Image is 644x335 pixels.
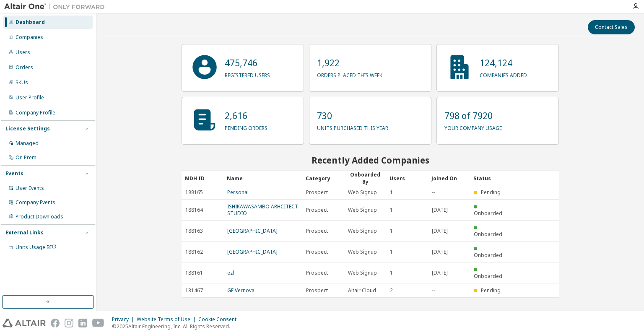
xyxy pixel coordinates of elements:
[588,20,635,34] button: Contact Sales
[16,199,55,206] div: Company Events
[16,154,36,161] div: On Prem
[432,207,448,213] span: [DATE]
[432,189,435,196] span: --
[227,189,249,196] a: Personal
[137,316,198,323] div: Website Terms of Use
[16,140,39,147] div: Managed
[390,270,393,276] span: 1
[348,171,383,185] div: Onboarded By
[432,270,448,276] span: [DATE]
[185,189,203,196] span: 188165
[16,244,57,251] span: Units Usage BI
[198,316,241,323] div: Cookie Consent
[185,228,203,234] span: 188163
[16,213,63,220] div: Product Downloads
[5,125,50,132] div: License Settings
[306,228,328,234] span: Prospect
[51,319,60,327] img: facebook.svg
[432,249,448,255] span: [DATE]
[432,287,435,294] span: --
[481,189,501,196] span: Pending
[16,109,55,116] div: Company Profile
[431,171,467,185] div: Joined On
[225,122,267,132] p: pending orders
[5,229,44,236] div: External Links
[92,319,104,327] img: youtube.svg
[306,270,328,276] span: Prospect
[390,171,425,185] div: Users
[306,287,328,294] span: Prospect
[317,57,382,69] p: 1,922
[480,57,527,69] p: 124,124
[185,270,203,276] span: 188161
[432,228,448,234] span: [DATE]
[481,287,501,294] span: Pending
[348,287,376,294] span: Altair Cloud
[348,189,377,196] span: Web Signup
[16,94,44,101] div: User Profile
[348,270,377,276] span: Web Signup
[4,3,109,11] img: Altair One
[227,248,278,255] a: [GEOGRAPHIC_DATA]
[306,207,328,213] span: Prospect
[227,171,299,185] div: Name
[473,171,509,185] div: Status
[182,155,559,166] h2: Recently Added Companies
[3,319,46,327] img: altair_logo.svg
[474,273,502,280] span: Onboarded
[185,171,220,185] div: MDH ID
[65,319,73,327] img: instagram.svg
[306,171,341,185] div: Category
[348,249,377,255] span: Web Signup
[390,228,393,234] span: 1
[16,79,28,86] div: SKUs
[317,109,388,122] p: 730
[444,122,502,132] p: your company usage
[317,122,388,132] p: units purchased this year
[390,189,393,196] span: 1
[390,207,393,213] span: 1
[306,189,328,196] span: Prospect
[16,19,45,26] div: Dashboard
[5,170,23,177] div: Events
[474,210,502,217] span: Onboarded
[225,69,270,79] p: registered users
[16,185,44,192] div: User Events
[227,287,254,294] a: GE Vernova
[227,227,278,234] a: [GEOGRAPHIC_DATA]
[480,69,527,79] p: companies added
[16,34,43,41] div: Companies
[306,249,328,255] span: Prospect
[185,287,203,294] span: 131467
[16,49,30,56] div: Users
[112,323,241,330] p: © 2025 Altair Engineering, Inc. All Rights Reserved.
[16,64,33,71] div: Orders
[225,57,270,69] p: 475,746
[227,203,298,217] a: ISHIKAWASAMBO ARHCITECT STUDIO
[227,269,234,276] a: ezl
[474,252,502,259] span: Onboarded
[390,249,393,255] span: 1
[390,287,393,294] span: 2
[185,207,203,213] span: 188164
[225,109,267,122] p: 2,616
[185,249,203,255] span: 188162
[348,207,377,213] span: Web Signup
[444,109,502,122] p: 798 of 7920
[112,316,137,323] div: Privacy
[317,69,382,79] p: orders placed this week
[474,231,502,238] span: Onboarded
[348,228,377,234] span: Web Signup
[78,319,87,327] img: linkedin.svg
